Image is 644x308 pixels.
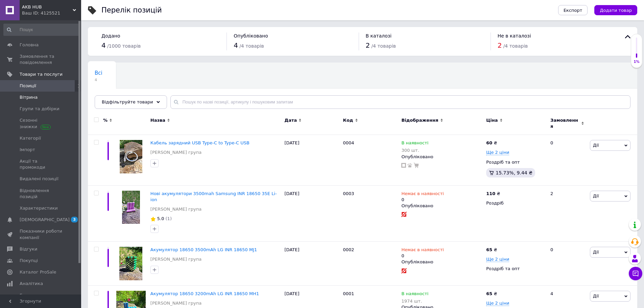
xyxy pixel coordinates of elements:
[150,256,201,262] a: [PERSON_NAME] група
[343,117,353,123] span: Код
[593,293,599,299] span: Дії
[20,269,56,275] span: Каталог ProSale
[103,117,108,123] span: %
[122,191,140,224] img: Новые аккумуляторы 3500mah Samsung INR 18650 35E Li-ion
[371,43,396,49] span: / 4 товарів
[20,217,70,223] span: [DEMOGRAPHIC_DATA]
[401,291,428,298] span: В наявності
[401,191,444,203] div: 0
[486,140,497,146] div: ₴
[119,247,142,280] img: Аккумулятор 18650 3500mAh LG INR 18650 MJ1
[486,247,492,252] b: 65
[486,140,492,145] b: 60
[401,247,444,254] span: Немає в наявності
[20,106,59,112] span: Групи та добірки
[101,7,162,14] div: Перелік позицій
[22,4,73,10] span: AKB HUB
[150,140,249,145] a: Кабель зарядний USB Type-C to Type-C USB
[20,281,43,287] span: Аналітика
[22,10,81,16] div: Ваш ID: 4125521
[101,33,120,39] span: Додано
[486,191,500,197] div: ₴
[486,247,497,253] div: ₴
[20,83,36,89] span: Позиції
[401,117,438,123] span: Відображення
[20,42,39,48] span: Головна
[343,191,354,196] span: 0003
[498,41,502,49] span: 2
[486,200,545,206] div: Роздріб
[20,228,63,240] span: Показники роботи компанії
[343,140,354,145] span: 0004
[20,71,63,77] span: Товари та послуги
[343,247,354,252] span: 0002
[366,33,392,39] span: В каталозі
[401,203,483,209] div: Опубліковано
[102,99,153,104] span: Відфільтруйте товари
[486,117,498,123] span: Ціна
[496,170,532,175] span: 15.73%, 9.44 ₴
[166,216,172,221] span: (1)
[150,149,201,156] a: [PERSON_NAME] група
[20,246,37,252] span: Відгуки
[283,242,341,286] div: [DATE]
[486,159,545,165] div: Роздріб та опт
[486,291,497,297] div: ₴
[631,60,642,64] div: 1%
[550,117,579,129] span: Замовлення
[150,291,259,296] a: Акумулятор 18650 3200mAh LG INR 18650 MH1
[71,217,78,222] span: 3
[95,77,102,82] span: 4
[593,193,599,198] span: Дії
[285,117,297,123] span: Дата
[401,191,444,198] span: Немає в наявності
[150,206,201,212] a: [PERSON_NAME] група
[486,266,545,272] div: Роздріб та опт
[343,291,354,296] span: 0001
[150,117,165,123] span: Назва
[95,70,102,76] span: Всі
[3,24,80,36] input: Пошук
[401,299,428,304] div: 1974 шт.
[20,117,63,129] span: Сезонні знижки
[486,191,495,196] b: 110
[157,216,164,221] span: 5.0
[170,95,630,109] input: Пошук по назві позиції, артикулу і пошуковим запитам
[401,148,428,153] div: 300 шт.
[20,258,38,264] span: Покупці
[486,301,509,306] span: Ще 2 ціни
[239,43,264,49] span: / 4 товарів
[546,185,588,241] div: 2
[150,300,201,306] a: [PERSON_NAME] група
[107,43,141,49] span: / 1000 товарів
[150,191,277,202] a: Нові акумулятори 3500mah Samsung INR 18650 35E Li-ion
[401,259,483,265] div: Опубліковано
[150,247,257,252] a: Акумулятор 18650 3500mAh LG INR 18650 MJ1
[498,33,531,39] span: Не в каталозі
[20,158,63,170] span: Акції та промокоди
[120,140,142,173] img: Кабель зарядный USB Type-C to Type-C USB
[401,247,444,259] div: 0
[593,250,599,255] span: Дії
[234,41,238,49] span: 4
[20,176,58,182] span: Видалені позиції
[20,205,58,211] span: Характеристики
[401,140,428,147] span: В наявності
[600,8,632,13] span: Додати товар
[594,5,637,15] button: Додати товар
[101,41,106,49] span: 4
[20,135,41,141] span: Категорії
[546,242,588,286] div: 0
[20,53,63,66] span: Замовлення та повідомлення
[366,41,370,49] span: 2
[283,135,341,186] div: [DATE]
[283,185,341,241] div: [DATE]
[20,147,35,153] span: Імпорт
[486,291,492,296] b: 65
[20,292,63,305] span: Гаманець компанії
[20,188,63,200] span: Відновлення позицій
